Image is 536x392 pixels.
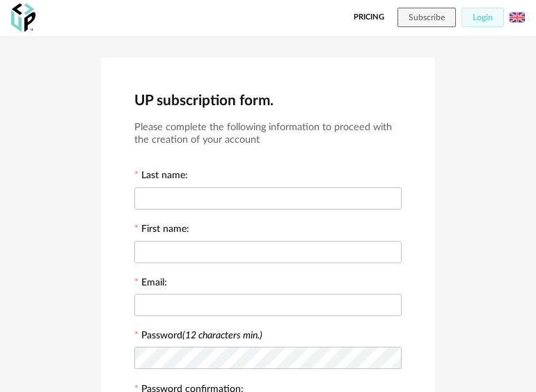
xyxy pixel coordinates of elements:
h2: UP subscription form. [134,91,402,110]
span: Subscribe [409,13,445,22]
i: (12 characters min.) [182,331,262,340]
img: us [510,10,525,25]
button: Login [462,8,504,27]
label: First name: [134,224,189,237]
label: Email: [134,278,167,290]
label: Password [141,331,262,340]
a: Pricing [354,8,384,27]
img: OXP [11,3,36,32]
h3: Please complete the following information to proceed with the creation of your account [134,121,402,147]
span: Login [473,13,493,22]
label: Last name: [134,171,188,183]
button: Subscribe [397,8,456,27]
